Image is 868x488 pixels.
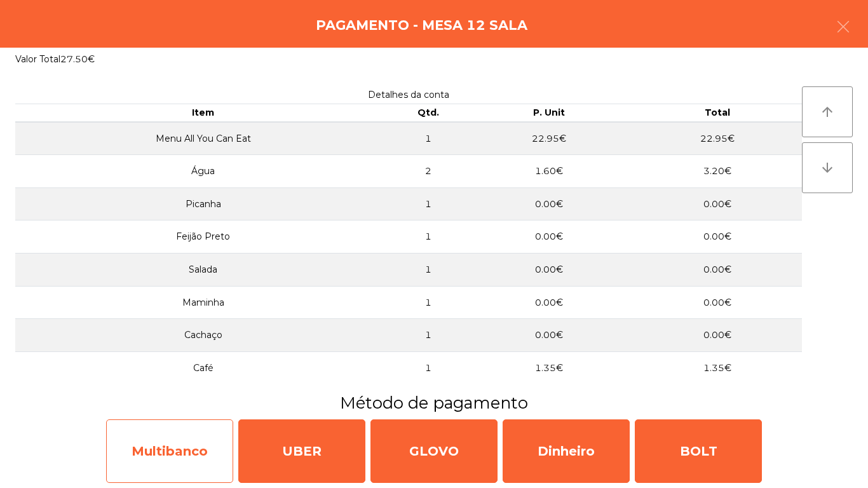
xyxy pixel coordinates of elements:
td: 3.20€ [634,155,802,188]
h3: Método de pagamento [10,391,858,414]
td: Salada [15,254,391,287]
span: 27.50€ [60,53,95,65]
i: arrow_upward [820,104,835,119]
td: 1 [391,122,465,155]
td: 0.00€ [465,220,633,254]
td: 0.00€ [634,220,802,254]
span: Detalhes da conta [368,89,449,100]
td: 1.35€ [465,351,633,384]
div: GLOVO [370,419,498,483]
td: 0.00€ [634,286,802,319]
td: 1 [391,351,465,384]
td: Maminha [15,286,391,319]
td: 0.00€ [465,319,633,352]
th: Total [634,104,802,122]
button: arrow_upward [802,86,853,137]
td: Cachaço [15,319,391,352]
td: 1.35€ [634,351,802,384]
span: Valor Total [15,53,60,65]
td: 2 [391,155,465,188]
i: arrow_downward [820,160,835,175]
td: Menu All You Can Eat [15,122,391,155]
td: 1 [391,254,465,287]
td: Água [15,155,391,188]
button: arrow_downward [802,142,853,193]
div: UBER [238,419,365,483]
h4: Pagamento - Mesa 12 Sala [316,16,527,35]
td: 0.00€ [634,254,802,287]
td: 22.95€ [634,122,802,155]
div: Dinheiro [503,419,630,483]
td: 1 [391,220,465,254]
td: 1.60€ [465,155,633,188]
td: 0.00€ [465,187,633,220]
td: 0.00€ [634,319,802,352]
td: 0.00€ [465,254,633,287]
th: Qtd. [391,104,465,122]
td: 0.00€ [634,187,802,220]
td: 22.95€ [465,122,633,155]
td: 1 [391,187,465,220]
td: Café [15,351,391,384]
td: 1 [391,319,465,352]
td: Feijão Preto [15,220,391,254]
td: 1 [391,286,465,319]
div: Multibanco [106,419,233,483]
th: P. Unit [465,104,633,122]
th: Item [15,104,391,122]
div: BOLT [635,419,762,483]
td: Picanha [15,187,391,220]
td: 0.00€ [465,286,633,319]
